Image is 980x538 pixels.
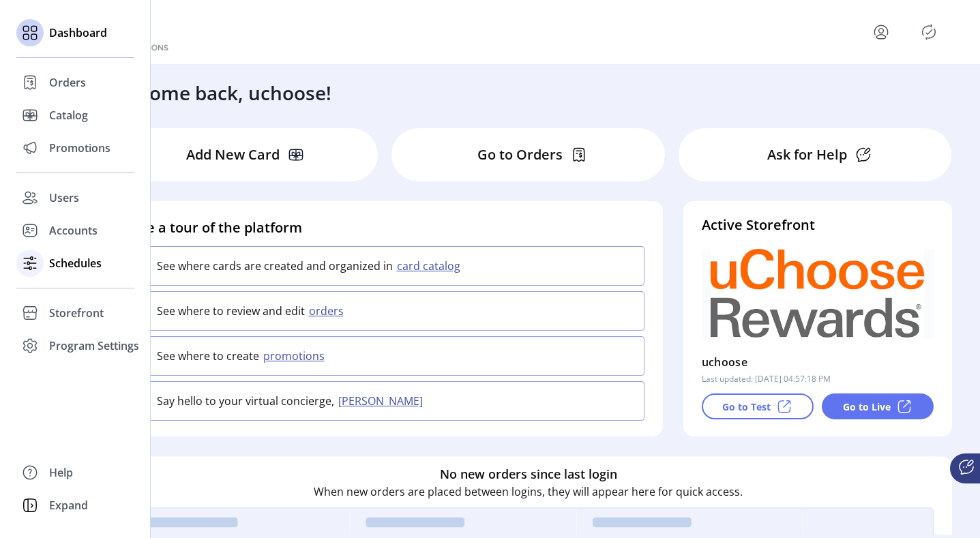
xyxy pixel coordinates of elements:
[49,190,79,206] span: Users
[702,215,934,235] h4: Active Storefront
[334,393,431,409] button: [PERSON_NAME]
[477,145,563,165] p: Go to Orders
[49,107,88,123] span: Catalog
[393,258,469,274] button: card catalog
[49,222,98,239] span: Accounts
[106,78,331,107] h3: Welcome back, uchoose!
[49,25,107,41] span: Dashboard
[843,400,891,414] p: Go to Live
[259,348,333,364] button: promotions
[157,258,393,274] p: See where cards are created and organized in
[305,303,352,319] button: orders
[157,348,259,364] p: See where to create
[186,145,280,165] p: Add New Card
[49,305,104,321] span: Storefront
[722,400,771,414] p: Go to Test
[702,373,831,385] p: Last updated: [DATE] 04:57:18 PM
[314,483,743,500] p: When new orders are placed between logins, they will appear here for quick access.
[157,393,334,409] p: Say hello to your virtual concierge,
[870,21,892,43] button: menu
[49,255,102,271] span: Schedules
[157,303,305,319] p: See where to review and edit
[49,74,86,91] span: Orders
[49,140,110,156] span: Promotions
[767,145,847,165] p: Ask for Help
[49,338,139,354] span: Program Settings
[49,464,73,481] span: Help
[702,351,748,373] p: uchoose
[49,497,88,513] span: Expand
[440,465,617,483] h6: No new orders since last login
[918,21,940,43] button: Publisher Panel
[123,218,644,238] h4: Take a tour of the platform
